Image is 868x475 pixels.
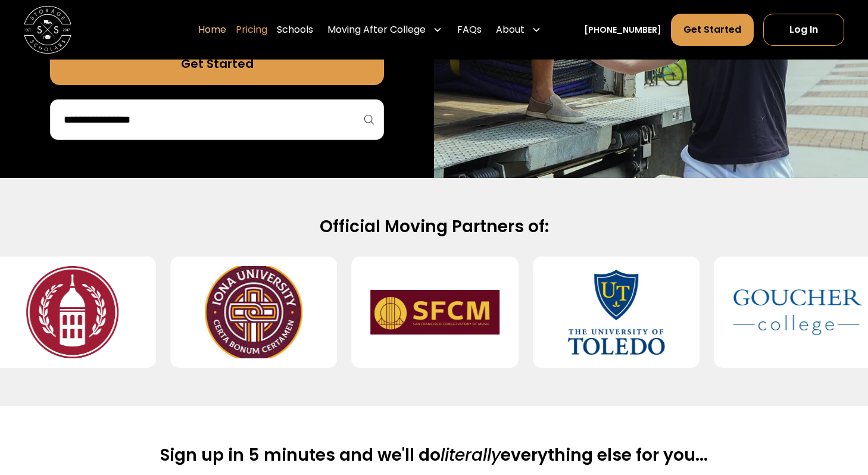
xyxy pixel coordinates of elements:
[198,13,226,46] a: Home
[584,24,661,36] a: [PHONE_NUMBER]
[457,13,482,46] a: FAQs
[50,42,384,85] a: Get Started
[496,23,524,37] div: About
[323,13,447,46] div: Moving After College
[733,266,861,358] img: Goucher College
[552,266,680,358] img: University of Toledo
[52,216,816,237] h2: Official Moving Partners of:
[24,6,71,54] img: Storage Scholars main logo
[8,266,137,358] img: Southern Virginia University
[671,14,754,46] a: Get Started
[441,443,501,467] span: literally
[236,13,267,46] a: Pricing
[763,14,844,46] a: Log In
[327,23,426,37] div: Moving After College
[491,13,546,46] div: About
[277,13,313,46] a: Schools
[371,266,499,358] img: San Francisco Conservatory of Music
[189,266,318,358] img: Iona University
[160,445,708,466] h2: Sign up in 5 minutes and we'll do everything else for you...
